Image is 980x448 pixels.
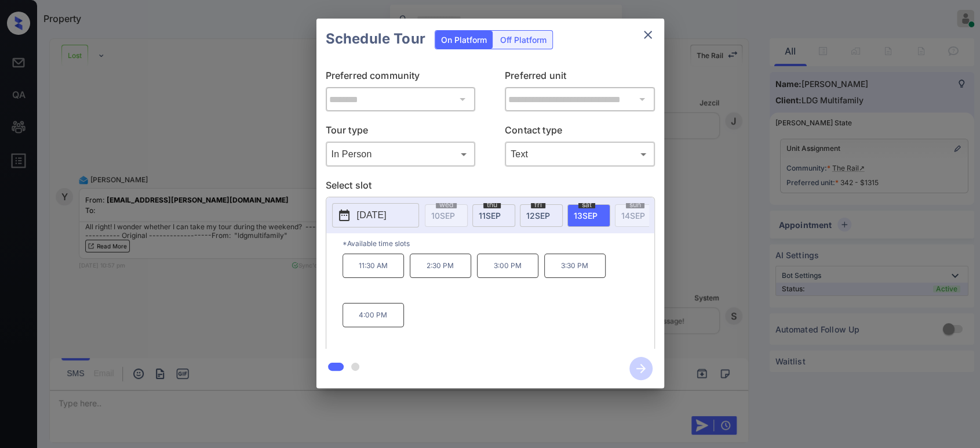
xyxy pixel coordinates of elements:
[326,178,655,197] p: Select slot
[520,204,563,227] div: date-select
[508,144,652,164] div: Text
[410,254,471,278] p: 2:30 PM
[483,201,501,208] span: thu
[567,204,610,227] div: date-select
[544,254,606,278] p: 3:30 PM
[494,31,552,49] div: Off Platform
[505,68,655,87] p: Preferred unit
[316,19,435,59] h2: Schedule Tour
[343,254,404,278] p: 11:30 AM
[326,123,476,142] p: Tour type
[326,68,476,87] p: Preferred community
[343,303,404,327] p: 4:00 PM
[574,211,598,221] span: 13 SEP
[472,204,515,227] div: date-select
[343,233,654,254] p: *Available time slots
[357,208,387,222] p: [DATE]
[479,211,501,221] span: 11 SEP
[435,31,493,49] div: On Platform
[477,254,538,278] p: 3:00 PM
[526,211,550,221] span: 12 SEP
[636,23,660,46] button: close
[578,201,595,208] span: sat
[332,203,419,227] button: [DATE]
[531,201,545,208] span: fri
[505,123,655,142] p: Contact type
[622,353,660,384] button: btn-next
[329,144,473,164] div: In Person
